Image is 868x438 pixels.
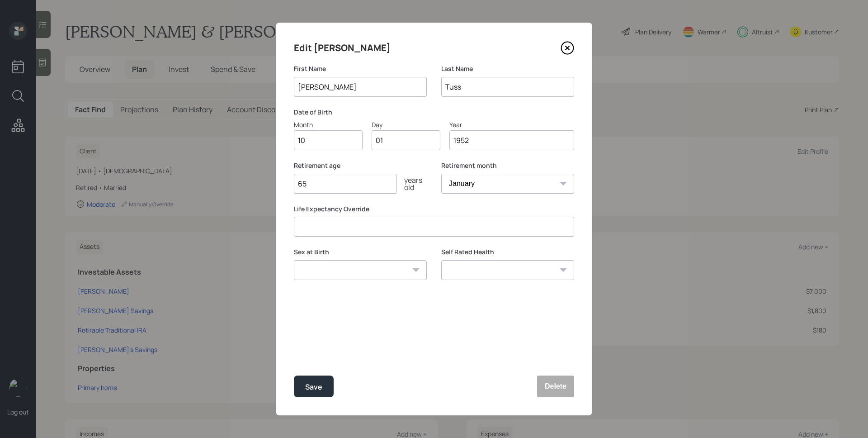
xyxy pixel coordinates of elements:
[441,161,574,170] label: Retirement month
[537,376,574,397] button: Delete
[441,64,574,73] label: Last Name
[294,120,363,129] div: Month
[449,130,574,150] input: Year
[449,120,574,129] div: Year
[294,64,427,73] label: First Name
[294,248,427,257] label: Sex at Birth
[294,41,391,55] h4: Edit [PERSON_NAME]
[294,130,363,150] input: Month
[372,130,440,150] input: Day
[305,381,322,393] div: Save
[294,376,334,397] button: Save
[372,120,440,129] div: Day
[294,161,427,170] label: Retirement age
[294,205,574,214] label: Life Expectancy Override
[397,176,427,191] div: years old
[294,108,574,117] label: Date of Birth
[441,248,574,257] label: Self Rated Health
